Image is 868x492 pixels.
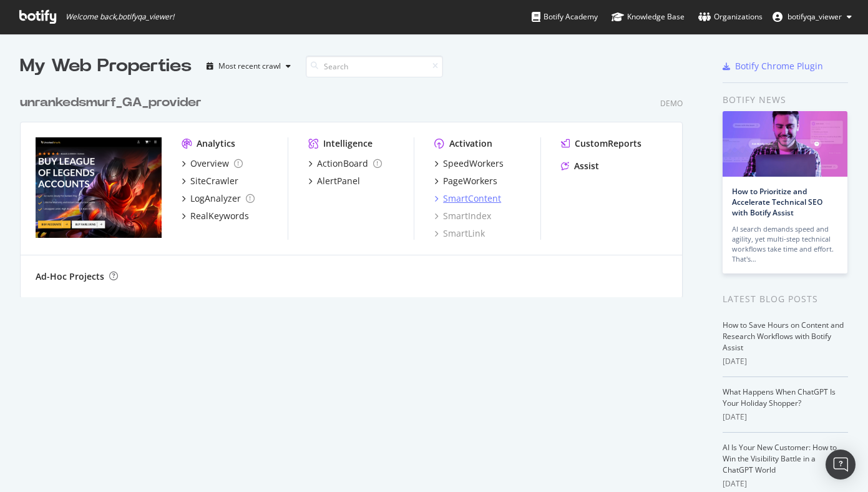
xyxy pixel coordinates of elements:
[182,157,243,170] a: Overview
[723,111,847,177] img: How to Prioritize and Accelerate Technical SEO with Botify Assist
[20,79,693,297] div: grid
[190,175,238,187] div: SiteCrawler
[723,442,837,475] a: AI Is Your New Customer: How to Win the Visibility Battle in a ChatGPT World
[698,11,763,23] div: Organizations
[218,62,281,70] div: Most recent crawl
[182,175,238,187] a: SiteCrawler
[66,12,174,22] span: Welcome back, botifyqa_viewer !
[788,11,842,22] span: botifyqa_viewer
[723,60,823,72] a: Botify Chrome Plugin
[36,137,162,239] img: unrankedsmurf_GA_provider
[434,227,485,240] a: SmartLink
[182,210,249,222] a: RealKeywords
[723,386,836,408] a: What Happens When ChatGPT Is Your Holiday Shopper?
[826,450,856,480] div: Open Intercom Messenger
[449,137,492,150] div: Activation
[306,56,443,77] input: Search
[723,320,844,353] a: How to Save Hours on Content and Research Workflows with Botify Assist
[434,192,501,205] a: SmartContent
[532,11,598,23] div: Botify Academy
[723,292,848,306] div: Latest Blog Posts
[434,175,497,187] a: PageWorkers
[317,175,360,187] div: AlertPanel
[660,98,683,109] div: Demo
[443,157,504,170] div: SpeedWorkers
[723,93,848,107] div: Botify news
[434,157,504,170] a: SpeedWorkers
[197,137,235,150] div: Analytics
[732,224,838,264] div: AI search demands speed and agility, yet multi-step technical workflows take time and effort. Tha...
[732,186,822,218] a: How to Prioritize and Accelerate Technical SEO with Botify Assist
[723,356,848,367] div: [DATE]
[190,192,241,205] div: LogAnalyzer
[574,160,599,172] div: Assist
[323,137,373,150] div: Intelligence
[763,7,862,27] button: botifyqa_viewer
[182,192,255,205] a: LogAnalyzer
[735,60,823,72] div: Botify Chrome Plugin
[723,478,848,490] div: [DATE]
[612,11,685,23] div: Knowledge Base
[308,157,382,170] a: ActionBoard
[20,94,207,112] a: unrankedsmurf_GA_provider
[443,175,497,187] div: PageWorkers
[190,157,229,170] div: Overview
[723,411,848,423] div: [DATE]
[575,137,641,150] div: CustomReports
[190,210,249,222] div: RealKeywords
[561,160,599,172] a: Assist
[443,192,501,205] div: SmartContent
[36,270,104,283] div: Ad-Hoc Projects
[434,210,491,222] a: SmartIndex
[317,157,368,170] div: ActionBoard
[20,54,192,79] div: My Web Properties
[561,137,641,150] a: CustomReports
[20,94,202,112] div: unrankedsmurf_GA_provider
[308,175,360,187] a: AlertPanel
[202,56,296,76] button: Most recent crawl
